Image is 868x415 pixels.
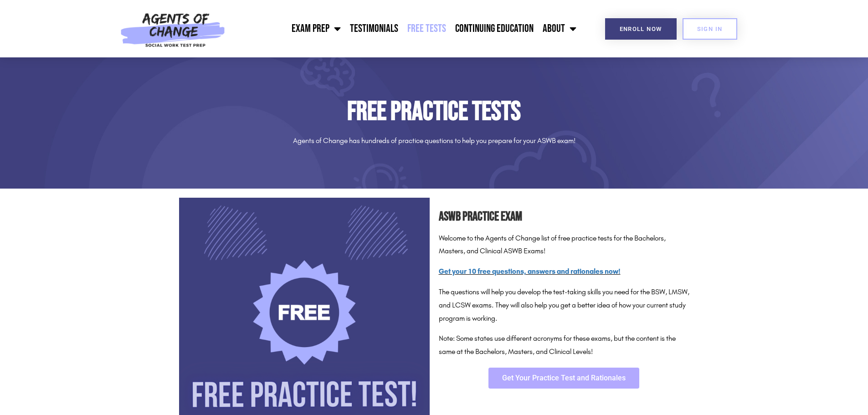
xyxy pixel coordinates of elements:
[502,374,626,382] span: Get Your Practice Test and Rationales
[683,18,737,40] a: SIGN IN
[620,26,662,32] span: Enroll Now
[605,18,677,40] a: Enroll Now
[439,207,689,227] h2: ASWB Practice Exam
[439,332,689,359] p: Note: Some states use different acronyms for these exams, but the content is the same at the Bach...
[451,17,538,40] a: Continuing Education
[439,286,689,325] p: The questions will help you develop the test-taking skills you need for the BSW, LMSW, and LCSW e...
[538,17,581,40] a: About
[439,232,689,258] p: Welcome to the Agents of Change list of free practice tests for the Bachelors, Masters, and Clini...
[439,267,621,276] a: Get your 10 free questions, answers and rationales now!
[488,368,639,389] a: Get Your Practice Test and Rationales
[230,17,581,40] nav: Menu
[179,98,689,125] h1: Free Practice Tests
[179,134,689,148] p: Agents of Change has hundreds of practice questions to help you prepare for your ASWB exam!
[287,17,345,40] a: Exam Prep
[345,17,403,40] a: Testimonials
[697,26,723,32] span: SIGN IN
[403,17,451,40] a: Free Tests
